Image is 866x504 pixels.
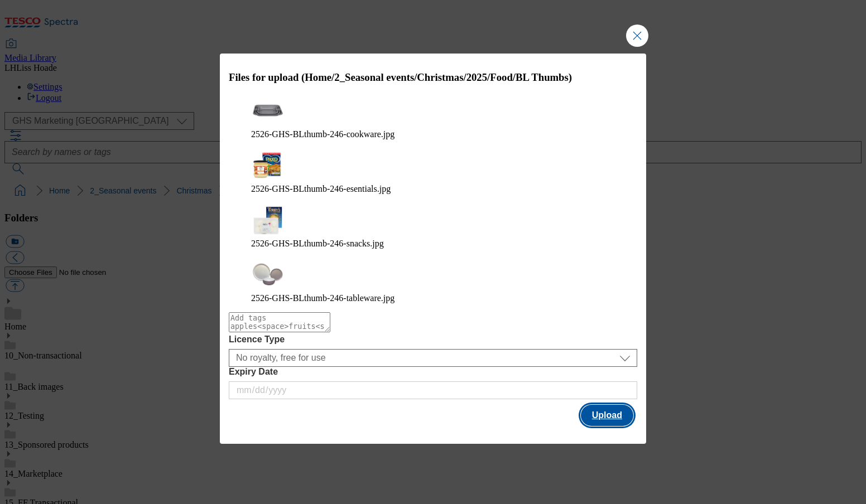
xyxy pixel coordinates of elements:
[251,203,285,236] img: preview
[251,293,615,303] figcaption: 2526-GHS-BLthumb-246-tableware.jpg
[251,258,285,291] img: preview
[251,184,615,194] figcaption: 2526-GHS-BLthumb-246-esentials.jpg
[251,94,285,127] img: preview
[251,239,615,249] figcaption: 2526-GHS-BLthumb-246-snacks.jpg
[220,54,646,444] div: Modal
[229,367,637,377] label: Expiry Date
[251,148,285,182] img: preview
[581,405,633,426] button: Upload
[626,25,648,47] button: Close Modal
[251,129,615,139] figcaption: 2526-GHS-BLthumb-246-cookware.jpg
[229,71,637,84] h3: Files for upload (Home/2_Seasonal events/Christmas/2025/Food/BL Thumbs)
[229,335,637,345] label: Licence Type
